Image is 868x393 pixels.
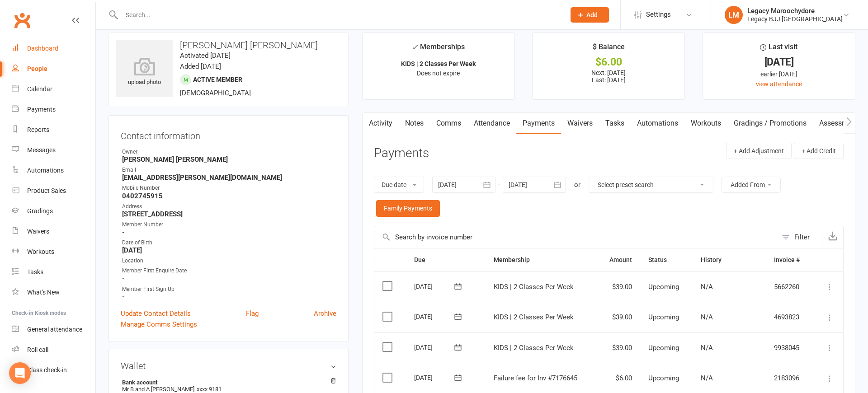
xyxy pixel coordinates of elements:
a: Class kiosk mode [12,360,95,380]
div: Address [122,202,336,211]
a: Family Payments [376,200,440,216]
a: Messages [12,140,95,160]
a: Product Sales [12,181,95,201]
a: General attendance kiosk mode [12,319,95,340]
a: Archive [314,308,336,319]
span: N/A [701,374,713,382]
div: Tasks [27,268,43,276]
div: LM [725,6,743,24]
th: Membership [486,248,597,271]
strong: Bank account [122,379,332,386]
time: Added [DATE] [180,62,221,70]
div: [DATE] [414,309,456,323]
span: Active member [193,76,242,83]
th: Amount [597,248,640,271]
span: N/A [701,313,713,321]
a: Waivers [12,221,95,242]
i: ✓ [412,43,418,51]
div: Owner [122,148,336,156]
a: Attendance [467,113,516,134]
th: Due [406,248,486,271]
div: Class check-in [27,366,67,374]
div: Automations [27,167,64,174]
div: Member Number [122,220,336,229]
div: People [27,65,47,72]
span: [DEMOGRAPHIC_DATA] [180,89,251,97]
strong: [EMAIL_ADDRESS][PERSON_NAME][DOMAIN_NAME] [122,173,336,182]
a: Payments [516,113,561,134]
span: Add [586,11,598,19]
div: Roll call [27,346,48,353]
a: Automations [12,160,95,181]
div: [DATE] [414,279,456,293]
a: Waivers [561,113,599,134]
div: Open Intercom Messenger [9,362,31,384]
a: What's New [12,282,95,303]
div: Last visit [760,41,797,57]
input: Search by invoice number [374,226,777,248]
div: or [574,179,580,190]
div: $6.00 [541,57,676,67]
a: Manage Comms Settings [121,319,197,330]
span: KIDS | 2 Classes Per Week [494,344,574,352]
div: [DATE] [414,370,456,384]
span: KIDS | 2 Classes Per Week [494,283,574,291]
button: + Add Credit [794,143,844,159]
span: Does not expire [417,70,460,77]
button: Add [571,7,609,23]
strong: [DATE] [122,246,336,254]
strong: 0402745915 [122,192,336,200]
strong: - [122,228,336,236]
button: Due date [374,177,424,193]
a: Assessments [813,113,868,134]
span: Upcoming [648,283,679,291]
div: Member First Enquire Date [122,267,336,275]
a: Tasks [599,113,631,134]
div: earlier [DATE] [711,69,847,79]
strong: - [122,293,336,301]
div: Location [122,257,336,265]
a: Flag [246,308,259,319]
h3: [PERSON_NAME] [PERSON_NAME] [116,40,341,50]
time: Activated [DATE] [180,51,231,60]
a: Calendar [12,79,95,99]
div: Memberships [412,41,465,58]
div: $ Balance [593,41,625,57]
span: N/A [701,344,713,352]
td: 4693823 [766,302,813,332]
div: Payments [27,106,56,113]
h3: Wallet [121,361,336,371]
strong: KIDS | 2 Classes Per Week [401,60,476,67]
span: xxxx 9181 [197,386,222,393]
th: History [693,248,766,271]
a: Payments [12,99,95,120]
button: + Add Adjustment [726,143,792,159]
td: $39.00 [597,271,640,302]
a: Clubworx [11,9,33,32]
div: Mobile Number [122,184,336,192]
div: What's New [27,289,60,296]
div: [DATE] [711,57,847,67]
a: Update Contact Details [121,308,191,319]
strong: [PERSON_NAME] [PERSON_NAME] [122,155,336,164]
td: 9938045 [766,332,813,363]
div: [DATE] [414,340,456,354]
div: Workouts [27,248,54,255]
td: $39.00 [597,332,640,363]
div: Waivers [27,228,49,235]
a: Gradings [12,201,95,221]
div: upload photo [116,57,173,87]
div: Legacy Maroochydore [747,7,843,15]
a: Gradings / Promotions [727,113,813,134]
a: Comms [430,113,467,134]
div: Member First Sign Up [122,285,336,294]
div: Calendar [27,85,52,93]
a: Tasks [12,262,95,282]
div: Product Sales [27,187,66,194]
span: N/A [701,283,713,291]
a: People [12,59,95,79]
div: Email [122,166,336,174]
p: Next: [DATE] Last: [DATE] [541,69,676,84]
a: Workouts [684,113,727,134]
strong: [STREET_ADDRESS] [122,210,336,218]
